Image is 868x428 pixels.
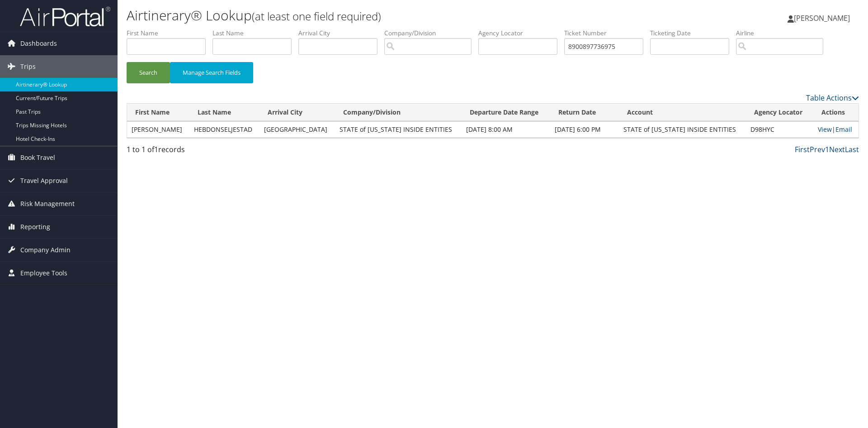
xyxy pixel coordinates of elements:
span: Company Admin [20,239,71,261]
span: Trips [20,55,36,78]
th: Return Date: activate to sort column ascending [550,104,619,121]
label: Ticketing Date [650,29,736,38]
label: Arrival City [298,29,384,38]
div: 1 to 1 of records [127,144,300,159]
span: Book Travel [20,146,55,169]
button: Search [127,62,170,83]
label: Agency Locator [478,29,564,38]
td: [DATE] 8:00 AM [462,121,550,138]
a: 1 [825,144,829,154]
a: Table Actions [806,93,859,103]
span: Dashboards [20,32,57,55]
h1: Airtinerary® Lookup [127,6,615,25]
a: View [818,125,832,134]
span: Travel Approval [20,169,68,192]
label: Ticket Number [564,29,650,38]
a: Email [835,125,852,134]
td: | [813,121,859,138]
label: Last Name [212,29,298,38]
td: [PERSON_NAME] [127,121,189,138]
a: Prev [810,144,825,154]
td: [GEOGRAPHIC_DATA] [259,121,335,138]
button: Manage Search Fields [170,62,253,83]
span: Risk Management [20,192,75,215]
span: 1 [154,144,158,154]
th: Departure Date Range: activate to sort column ascending [462,104,550,121]
th: Last Name: activate to sort column ascending [189,104,259,121]
small: (at least one field required) [252,9,381,24]
th: Company/Division [335,104,462,121]
label: First Name [127,29,212,38]
span: [PERSON_NAME] [794,13,850,23]
span: Reporting [20,216,50,238]
img: airportal-logo.png [20,6,110,27]
td: STATE of [US_STATE] INSIDE ENTITIES [619,121,745,138]
a: [PERSON_NAME] [788,5,859,32]
a: Last [845,144,859,154]
td: HEBDONSELJESTAD [189,121,259,138]
th: Account: activate to sort column ascending [619,104,745,121]
th: Arrival City: activate to sort column ascending [259,104,335,121]
th: Agency Locator: activate to sort column ascending [746,104,813,121]
a: Next [829,144,845,154]
span: Employee Tools [20,262,67,284]
td: STATE of [US_STATE] INSIDE ENTITIES [335,121,462,138]
label: Airline [736,29,830,38]
th: Actions [813,104,859,121]
td: [DATE] 6:00 PM [550,121,619,138]
td: D98HYC [746,121,813,138]
label: Company/Division [384,29,478,38]
th: First Name: activate to sort column ascending [127,104,189,121]
a: First [795,144,810,154]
